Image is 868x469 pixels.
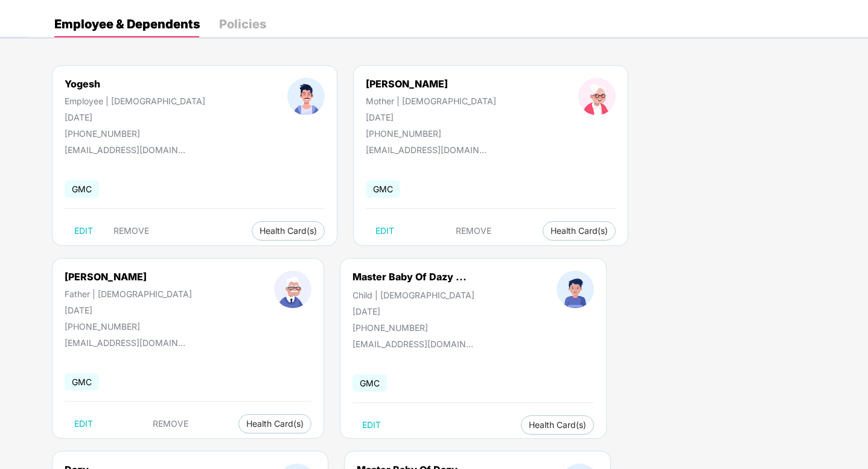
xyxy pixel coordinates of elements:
div: [PHONE_NUMBER] [65,321,192,332]
div: [PERSON_NAME] [366,78,496,90]
div: [PHONE_NUMBER] [353,323,474,333]
div: [PHONE_NUMBER] [366,128,496,139]
img: profileImage [287,78,325,115]
div: [PERSON_NAME] [65,271,192,283]
div: Employee & Dependents [54,18,200,30]
span: GMC [366,180,400,198]
button: EDIT [353,415,391,435]
span: Health Card(s) [529,422,586,428]
div: [DATE] [366,112,496,122]
div: [DATE] [65,112,205,122]
span: Health Card(s) [550,228,608,234]
span: GMC [65,180,99,198]
div: Employee | [DEMOGRAPHIC_DATA] [65,96,205,106]
div: [PHONE_NUMBER] [65,128,205,139]
span: REMOVE [456,226,491,236]
span: Health Card(s) [260,228,317,234]
img: profileImage [557,271,594,308]
div: Child | [DEMOGRAPHIC_DATA] [353,290,474,300]
button: EDIT [65,414,103,433]
div: [EMAIL_ADDRESS][DOMAIN_NAME] [353,339,473,349]
div: Father | [DEMOGRAPHIC_DATA] [65,289,192,299]
span: Health Card(s) [246,421,304,427]
button: EDIT [65,221,103,241]
button: Health Card(s) [521,415,594,435]
img: profileImage [274,271,311,308]
span: EDIT [74,226,93,236]
span: REMOVE [153,419,188,429]
button: Health Card(s) [252,221,325,241]
div: Mother | [DEMOGRAPHIC_DATA] [366,96,496,106]
span: EDIT [74,419,93,429]
span: GMC [65,373,99,391]
div: [DATE] [353,306,474,316]
div: [DATE] [65,305,192,315]
button: Health Card(s) [238,414,311,433]
button: REMOVE [446,221,501,241]
span: EDIT [375,226,394,236]
span: EDIT [362,420,381,430]
button: Health Card(s) [543,221,616,241]
div: Yogesh [65,78,205,90]
img: profileImage [578,78,616,115]
span: GMC [353,374,387,392]
button: EDIT [366,221,404,241]
div: [EMAIL_ADDRESS][DOMAIN_NAME] [65,145,185,155]
div: Policies [219,18,266,30]
div: [EMAIL_ADDRESS][DOMAIN_NAME] [65,338,185,348]
button: REMOVE [143,414,198,433]
div: [EMAIL_ADDRESS][DOMAIN_NAME] [366,145,487,155]
div: Master Baby Of Dazy ... [353,271,467,283]
span: REMOVE [113,226,149,236]
button: REMOVE [104,221,159,241]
